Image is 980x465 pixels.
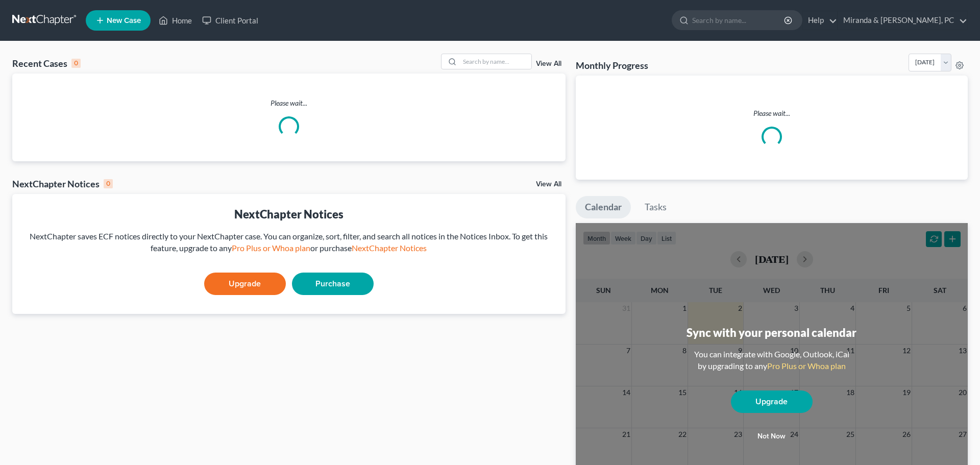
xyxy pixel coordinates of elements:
a: Purchase [292,273,374,295]
a: Pro Plus or Whoa plan [767,361,846,371]
a: Client Portal [197,11,263,30]
a: Pro Plus or Whoa plan [232,243,310,253]
a: Calendar [576,196,631,218]
div: NextChapter Notices [12,178,113,190]
a: Upgrade [731,390,813,413]
a: Home [154,11,197,30]
input: Search by name... [692,11,786,30]
div: You can integrate with Google, Outlook, iCal by upgrading to any [690,349,853,372]
div: NextChapter saves ECF notices directly to your NextChapter case. You can organize, sort, filter, ... [20,231,557,254]
input: Search by name... [460,54,531,69]
div: NextChapter Notices [20,206,557,222]
a: View All [536,60,561,67]
p: Please wait... [12,98,566,108]
a: Miranda & [PERSON_NAME], PC [838,11,967,30]
a: View All [536,181,561,188]
div: 0 [71,59,81,68]
a: Upgrade [204,273,286,295]
p: Please wait... [584,108,960,118]
div: Sync with your personal calendar [687,325,856,340]
div: 0 [104,179,113,188]
a: Tasks [635,196,676,218]
h3: Monthly Progress [576,59,648,71]
span: New Case [107,17,141,25]
a: Help [803,11,837,30]
button: Not now [731,426,813,447]
a: NextChapter Notices [352,243,427,253]
div: Recent Cases [12,57,81,69]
